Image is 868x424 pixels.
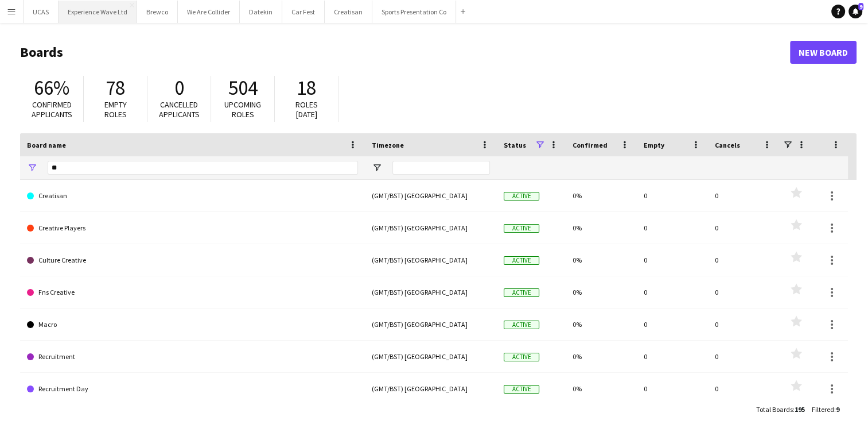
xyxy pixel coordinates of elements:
[48,161,358,175] input: Board name Filter Input
[137,1,178,23] button: Brewco
[59,1,137,23] button: Experience Wave Ltd
[104,99,127,120] span: Empty roles
[365,244,497,276] div: (GMT/BST) [GEOGRAPHIC_DATA]
[637,373,708,404] div: 0
[637,341,708,372] div: 0
[228,75,258,101] span: 504
[790,41,857,64] a: New Board
[365,276,497,308] div: (GMT/BST) [GEOGRAPHIC_DATA]
[392,161,490,175] input: Timezone Filter Input
[566,180,637,211] div: 0%
[32,99,72,120] span: Confirmed applicants
[365,309,497,340] div: (GMT/BST) [GEOGRAPHIC_DATA]
[566,244,637,276] div: 0%
[715,141,740,149] span: Cancels
[836,405,839,414] span: 9
[24,1,59,23] button: UCAS
[708,276,779,308] div: 0
[20,44,790,61] h1: Boards
[27,309,358,341] a: Macro
[27,341,358,373] a: Recruitment
[637,212,708,244] div: 0
[812,398,839,421] div: :
[504,353,539,361] span: Active
[756,398,805,421] div: :
[708,180,779,211] div: 0
[159,99,200,120] span: Cancelled applicants
[240,1,282,23] button: Datekin
[573,141,608,149] span: Confirmed
[566,373,637,404] div: 0%
[504,224,539,233] span: Active
[637,244,708,276] div: 0
[858,3,863,10] span: 9
[27,141,66,149] span: Board name
[106,75,125,101] span: 78
[637,276,708,308] div: 0
[27,212,358,244] a: Creative Players
[27,373,358,405] a: Recruitment Day
[566,276,637,308] div: 0%
[504,141,526,149] span: Status
[174,75,184,101] span: 0
[708,373,779,404] div: 0
[295,99,318,120] span: Roles [DATE]
[504,321,539,329] span: Active
[504,385,539,394] span: Active
[365,341,497,372] div: (GMT/BST) [GEOGRAPHIC_DATA]
[566,341,637,372] div: 0%
[27,244,358,276] a: Culture Creative
[708,244,779,276] div: 0
[756,405,793,414] span: Total Boards
[637,180,708,211] div: 0
[566,212,637,244] div: 0%
[708,309,779,340] div: 0
[297,75,316,101] span: 18
[372,141,404,149] span: Timezone
[27,180,358,212] a: Creatisan
[224,99,261,120] span: Upcoming roles
[566,309,637,340] div: 0%
[325,1,372,23] button: Creatisan
[372,1,456,23] button: Sports Presentation Co
[637,309,708,340] div: 0
[178,1,240,23] button: We Are Collider
[372,163,382,173] button: Open Filter Menu
[504,192,539,201] span: Active
[812,405,834,414] span: Filtered
[504,256,539,265] span: Active
[644,141,664,149] span: Empty
[504,288,539,297] span: Active
[365,373,497,404] div: (GMT/BST) [GEOGRAPHIC_DATA]
[708,341,779,372] div: 0
[848,5,862,18] a: 9
[708,212,779,244] div: 0
[27,163,37,173] button: Open Filter Menu
[795,405,805,414] span: 195
[365,180,497,211] div: (GMT/BST) [GEOGRAPHIC_DATA]
[27,276,358,309] a: Fns Creative
[34,75,69,101] span: 66%
[365,212,497,244] div: (GMT/BST) [GEOGRAPHIC_DATA]
[282,1,325,23] button: Car Fest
